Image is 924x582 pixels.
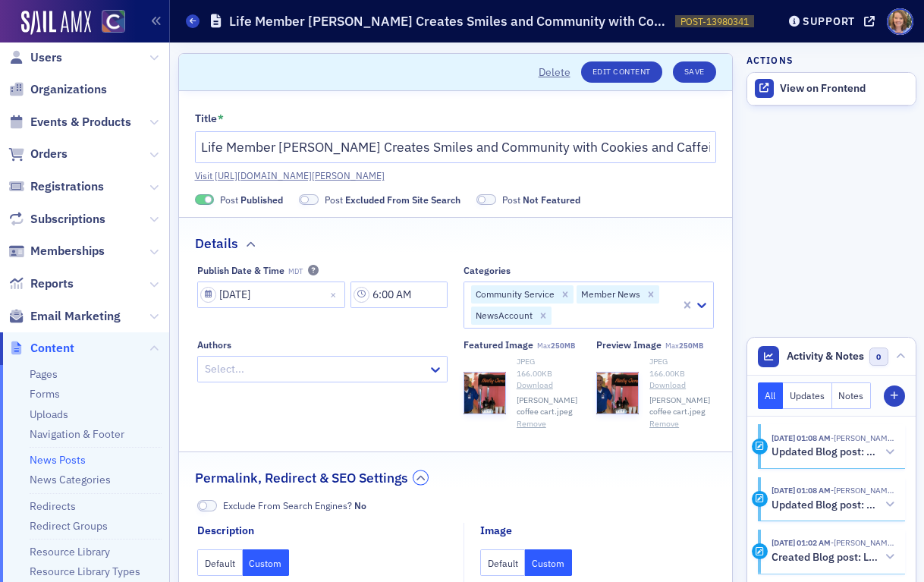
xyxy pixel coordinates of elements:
[831,433,894,443] span: Kelli Davis
[649,368,713,380] div: 166.00 KB
[803,14,855,28] div: Support
[354,499,366,511] span: No
[299,194,319,206] span: Excluded From Site Search
[752,491,768,507] div: Activity
[772,537,831,548] time: 7/28/2025 01:02 AM
[471,307,535,325] div: NewsAccount
[557,285,574,304] div: Remove Community Service
[21,11,91,35] img: SailAMX
[8,211,105,228] a: Subscriptions
[30,178,104,195] span: Registrations
[30,211,105,228] span: Subscriptions
[679,341,703,351] span: 250MB
[783,382,832,409] button: Updates
[197,523,254,539] div: Description
[476,194,496,206] span: Not Featured
[673,61,716,83] button: Save
[517,356,580,368] div: JPEG
[8,243,105,260] a: Memberships
[517,395,580,419] span: [PERSON_NAME] coffee cart.jpeg
[772,445,894,461] button: Updated Blog post: Life Member [PERSON_NAME] Creates Smiles and Community with Cookies and Caffeine
[517,368,580,380] div: 166.00 KB
[30,308,121,325] span: Email Marketing
[772,485,831,495] time: 7/28/2025 01:08 AM
[649,418,679,430] button: Remove
[218,112,224,126] abbr: This field is required
[517,379,580,392] a: Download
[229,12,668,30] h1: Life Member [PERSON_NAME] Creates Smiles and Community with Cookies and Caffeine
[30,275,74,292] span: Reports
[772,445,880,459] h5: Updated Blog post: Life Member [PERSON_NAME] Creates Smiles and Community with Cookies and Caffeine
[197,549,243,576] button: Default
[220,193,283,206] span: Post
[195,468,408,488] h2: Permalink, Redirect & SEO Settings
[30,243,105,260] span: Memberships
[30,473,111,486] a: News Categories
[831,485,894,495] span: Kelli Davis
[30,565,140,578] a: Resource Library Types
[746,53,794,67] h4: Actions
[30,545,110,558] a: Resource Library
[752,439,768,455] div: Activity
[30,453,86,467] a: News Posts
[752,543,768,559] div: Activity
[772,433,831,443] time: 7/28/2025 01:08 AM
[325,193,460,206] span: Post
[8,275,74,292] a: Reports
[91,10,125,36] a: View Homepage
[665,341,703,351] span: Max
[30,499,76,513] a: Redirects
[537,341,575,351] span: Max
[195,168,717,182] a: Visit [URL][DOMAIN_NAME][PERSON_NAME]
[30,146,68,162] span: Orders
[523,193,580,206] span: Not Featured
[471,285,557,304] div: Community Service
[8,81,107,98] a: Organizations
[197,265,284,276] div: Publish Date & Time
[30,81,107,98] span: Organizations
[325,282,345,308] button: Close
[8,146,68,162] a: Orders
[551,341,575,351] span: 250MB
[30,367,58,381] a: Pages
[643,285,659,304] div: Remove Member News
[772,497,894,513] button: Updated Blog post: Life Member [PERSON_NAME] Creates Smiles and Community with Cookies and Caffeine
[30,340,74,357] span: Content
[8,178,104,195] a: Registrations
[350,282,448,308] input: 00:00 AM
[240,193,283,206] span: Published
[195,112,217,126] div: Title
[102,10,125,33] img: SailAMX
[517,418,546,430] button: Remove
[30,49,62,66] span: Users
[464,265,511,276] div: Categories
[345,193,460,206] span: Excluded From Site Search
[772,499,880,512] h5: Updated Blog post: Life Member [PERSON_NAME] Creates Smiles and Community with Cookies and Caffeine
[525,549,572,576] button: Custom
[195,234,238,253] h2: Details
[502,193,580,206] span: Post
[758,382,784,409] button: All
[8,114,131,131] a: Events & Products
[887,8,913,35] span: Profile
[649,379,713,392] a: Download
[197,500,217,511] span: No
[195,194,215,206] span: Published
[747,73,916,105] a: View on Frontend
[30,387,60,401] a: Forms
[772,549,894,565] button: Created Blog post: Life Member [PERSON_NAME] Creates Smiles and Community with Cookies and Caffeine
[831,537,894,548] span: Kelli Davis
[649,356,713,368] div: JPEG
[596,339,662,351] div: Preview image
[8,340,74,357] a: Content
[197,282,345,308] input: MM/DD/YYYY
[197,339,231,351] div: Authors
[223,499,366,512] span: Exclude From Search Engines?
[577,285,643,304] div: Member News
[772,551,880,565] h5: Created Blog post: Life Member [PERSON_NAME] Creates Smiles and Community with Cookies and Caffeine
[8,49,62,66] a: Users
[680,15,749,28] span: POST-13980341
[30,407,68,421] a: Uploads
[30,114,131,131] span: Events & Products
